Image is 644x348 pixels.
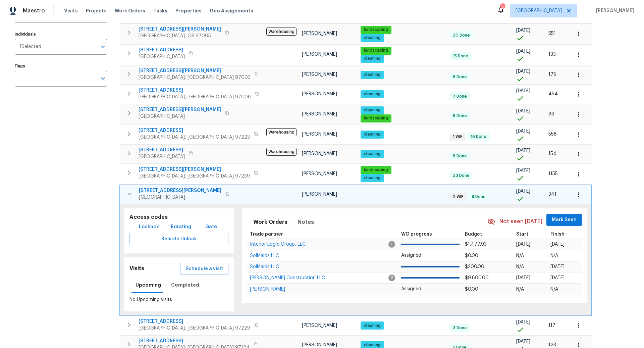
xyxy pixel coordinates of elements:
[250,287,285,291] a: [PERSON_NAME]
[548,171,558,176] span: 1155
[171,223,191,231] span: Rotating
[516,109,530,113] span: [DATE]
[302,112,337,116] span: [PERSON_NAME]
[361,323,383,329] span: cleaning
[450,33,473,38] span: 30 Done
[302,52,337,57] span: [PERSON_NAME]
[552,216,577,224] span: Mark Seen
[139,67,251,74] span: [STREET_ADDRESS][PERSON_NAME]
[450,94,470,99] span: 7 Done
[516,49,530,54] span: [DATE]
[129,233,228,245] button: Remote Unlock
[450,74,470,80] span: 6 Done
[298,217,314,227] span: Notes
[361,342,383,348] span: cleaning
[266,148,297,156] span: Warehousing
[19,44,41,50] span: 1 Selected
[361,48,391,53] span: landscaping
[302,132,337,137] span: [PERSON_NAME]
[550,264,565,269] span: [DATE]
[469,194,488,200] span: 9 Done
[139,318,250,325] span: [STREET_ADDRESS]
[516,189,530,194] span: [DATE]
[499,218,542,226] span: Not seen [DATE]
[450,153,470,159] span: 8 Done
[129,214,228,221] h5: Access codes
[175,7,202,14] span: Properties
[203,223,219,231] span: Gate
[361,151,383,157] span: cleaning
[516,28,530,33] span: [DATE]
[468,134,489,140] span: 16 Done
[135,235,223,243] span: Remote Unlock
[450,325,470,331] span: 3 Done
[361,72,383,78] span: cleaning
[139,113,221,120] span: [GEOGRAPHIC_DATA]
[139,127,250,134] span: [STREET_ADDRESS]
[361,175,383,181] span: cleaning
[139,33,221,39] span: [GEOGRAPHIC_DATA], OR 97005
[139,106,221,113] span: [STREET_ADDRESS][PERSON_NAME]
[139,74,251,81] span: [GEOGRAPHIC_DATA], [GEOGRAPHIC_DATA] 97003
[548,132,557,137] span: 558
[361,107,383,113] span: cleaning
[250,264,279,269] span: SolMaids LLC
[516,168,530,173] span: [DATE]
[302,31,337,36] span: [PERSON_NAME]
[139,194,221,201] span: [GEOGRAPHIC_DATA]
[361,35,383,41] span: cleaning
[516,148,530,153] span: [DATE]
[139,187,221,194] span: [STREET_ADDRESS][PERSON_NAME]
[450,134,465,140] span: 1 WIP
[465,264,484,269] span: $300.00
[516,320,530,325] span: [DATE]
[139,134,250,141] span: [GEOGRAPHIC_DATA], [GEOGRAPHIC_DATA] 97223
[250,276,325,280] span: [PERSON_NAME] Construction LLC
[546,214,582,226] button: Mark Seen
[516,339,530,344] span: [DATE]
[139,166,250,173] span: [STREET_ADDRESS][PERSON_NAME]
[450,173,472,179] span: 33 Done
[388,241,395,248] span: 1
[302,92,337,96] span: [PERSON_NAME]
[361,27,391,33] span: landscaping
[450,194,466,200] span: 2 WIP
[171,281,199,289] span: Completed
[516,89,530,93] span: [DATE]
[361,167,391,173] span: landscaping
[548,52,556,57] span: 133
[250,242,306,247] span: Interior Logic Group, LLC
[548,323,555,328] span: 117
[361,91,383,97] span: cleaning
[250,265,279,269] a: SolMaids LLC
[250,253,279,258] span: SolMaids LLC
[548,72,556,77] span: 175
[210,7,253,14] span: Geo Assignments
[465,253,478,258] span: $0.00
[302,171,337,176] span: [PERSON_NAME]
[129,265,144,272] h5: Visits
[139,47,185,53] span: [STREET_ADDRESS]
[168,221,194,233] button: Rotating
[139,147,185,153] span: [STREET_ADDRESS]
[98,42,108,51] button: Open
[516,7,562,14] span: [GEOGRAPHIC_DATA]
[550,242,565,247] span: [DATE]
[86,7,107,14] span: Projects
[250,232,283,237] span: Trade partner
[153,8,167,13] span: Tasks
[388,275,395,281] span: 2
[139,94,251,100] span: [GEOGRAPHIC_DATA], [GEOGRAPHIC_DATA] 97006
[302,192,337,197] span: [PERSON_NAME]
[139,153,185,160] span: [GEOGRAPHIC_DATA]
[253,217,287,227] span: Work Orders
[250,254,279,258] a: SolMaids LLC
[361,115,391,121] span: landscaping
[548,31,556,36] span: 551
[516,276,530,280] span: [DATE]
[516,242,530,247] span: [DATE]
[139,223,159,231] span: Lockbox
[548,343,556,347] span: 123
[302,72,337,77] span: [PERSON_NAME]
[593,7,634,14] span: [PERSON_NAME]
